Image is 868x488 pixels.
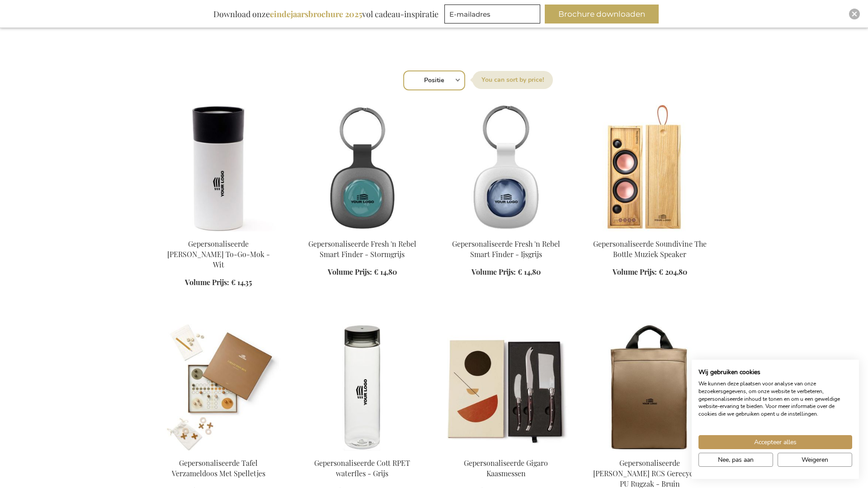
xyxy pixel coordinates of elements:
button: Accepteer alle cookies [698,435,852,449]
a: Personalised Gigaro Cheese Knives [441,447,571,455]
a: Volume Prijs: € 14,35 [185,277,252,288]
button: Alle cookies weigeren [778,453,852,467]
span: € 14,35 [231,277,252,287]
span: Volume Prijs: [328,267,372,277]
img: Personalised Fresh 'n Rebel Smart Finder - Storm Grey [441,105,571,231]
a: Personalised Bermond RCS Recycled PU Backpack - Brown [585,447,714,455]
a: Cott RPET water bottle 600 ML [297,447,427,455]
img: Cott RPET water bottle 600 ML [297,324,427,450]
img: Collection Box Of Games [154,324,283,450]
span: Accepteer alles [754,437,797,447]
span: Volume Prijs: [472,267,516,277]
a: Volume Prijs: € 14,80 [472,267,541,277]
span: Volume Prijs: [185,277,229,287]
button: Pas cookie voorkeuren aan [698,453,773,467]
label: Sorteer op [472,71,553,89]
img: Close [852,11,857,17]
a: Gepersonaliseerde [PERSON_NAME] To-Go-Mok - Wit [167,239,270,269]
a: Gepersonaliseerde Gigaro Kaasmessen [464,458,548,478]
b: eindejaarsbrochure 2025 [270,9,362,19]
p: We kunnen deze plaatsen voor analyse van onze bezoekersgegevens, om onze website te verbeteren, g... [698,380,852,418]
a: Gepersonaliseerde Tafel Verzameldoos Met Spelletjes [172,458,265,478]
a: Volume Prijs: € 204,80 [613,267,687,277]
img: Personalised Bermond RCS Recycled PU Backpack - Brown [585,324,714,450]
a: Personalised Fresh 'n Rebel Smart Finder - Storm Grey [297,228,427,236]
img: Personalised Gigaro Cheese Knives [441,324,571,450]
span: Volume Prijs: [613,267,657,277]
a: Gepersonaliseerde Fresh 'n Rebel Smart Finder - Ijsgrijs [452,239,560,259]
a: Gepersonaliseerde Cott RPET waterfles - Grijs [314,458,410,478]
form: marketing offers and promotions [444,5,543,26]
a: Gepersonaliseerde Fresh 'n Rebel Smart Finder - Stormgrijs [308,239,416,259]
span: € 14,80 [374,267,397,277]
span: Weigeren [802,455,828,465]
h2: Wij gebruiken cookies [698,368,852,376]
a: Personalised Fresh 'n Rebel Smart Finder - Storm Grey [441,228,571,236]
a: Personalised Otis Thermo To-Go-Mug [154,228,283,236]
span: € 204,80 [659,267,687,277]
button: Brochure downloaden [545,5,659,23]
a: Personalised Soundivine The Bottle Music Speaker [585,228,714,236]
span: € 14,80 [518,267,541,277]
span: Nee, pas aan [718,455,754,465]
input: E-mailadres [444,5,540,23]
a: Volume Prijs: € 14,80 [328,267,397,277]
div: Close [849,9,860,19]
img: Personalised Otis Thermo To-Go-Mug [154,105,283,231]
img: Personalised Fresh 'n Rebel Smart Finder - Storm Grey [297,105,427,231]
div: Download onze vol cadeau-inspiratie [209,5,443,23]
a: Gepersonaliseerde Soundivine The Bottle Muziek Speaker [593,239,707,259]
a: Collection Box Of Games [154,447,283,455]
img: Personalised Soundivine The Bottle Music Speaker [585,105,714,231]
